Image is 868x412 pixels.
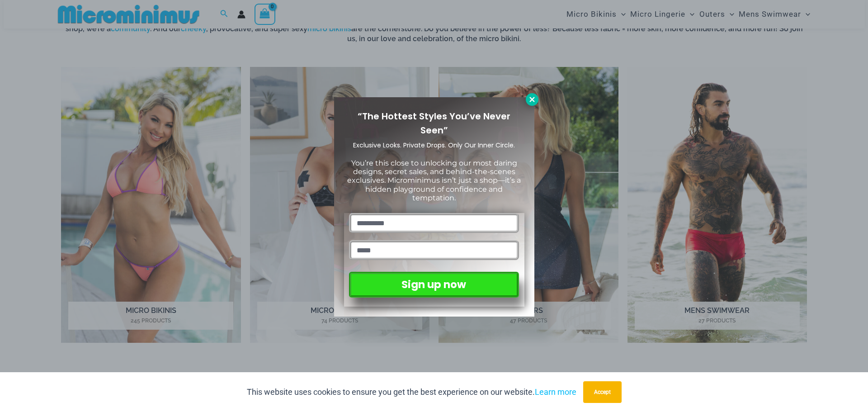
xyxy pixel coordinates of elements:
span: Exclusive Looks. Private Drops. Only Our Inner Circle. [353,141,515,150]
button: Sign up now [349,272,519,298]
p: This website uses cookies to ensure you get the best experience on our website. [247,385,576,399]
a: Learn more [535,387,576,397]
button: Accept [583,381,622,403]
button: Close [526,93,538,106]
span: “The Hottest Styles You’ve Never Seen” [358,110,510,137]
span: You’re this close to unlocking our most daring designs, secret sales, and behind-the-scenes exclu... [347,159,521,202]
